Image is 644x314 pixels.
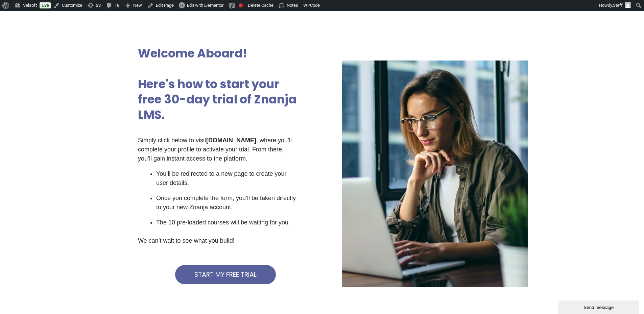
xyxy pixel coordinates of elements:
[206,137,256,144] strong: [DOMAIN_NAME]
[558,299,641,314] iframe: chat widget
[40,2,51,8] a: Live
[156,194,297,212] p: Once you complete the form, you’ll be taken directly to your new Znanja account.
[613,3,623,8] span: Steff
[138,136,297,163] p: Simply click below to visit , where you’ll complete your profile to activate your trial. From the...
[156,218,297,227] p: The 10 pre-loaded courses will be waiting for you.
[187,3,223,8] span: Edit with Elementor
[194,271,257,278] span: START MY FREE TRIAL
[175,265,276,284] a: START MY FREE TRIAL
[239,3,243,7] div: Focus keyphrase not set
[138,236,297,245] p: We can’t wait to see what you build!
[138,46,296,123] h2: Welcome Aboard! Here's how to start your free 30-day trial of Znanja LMS.
[156,169,297,188] p: You’ll be redirected to a new page to create your user details.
